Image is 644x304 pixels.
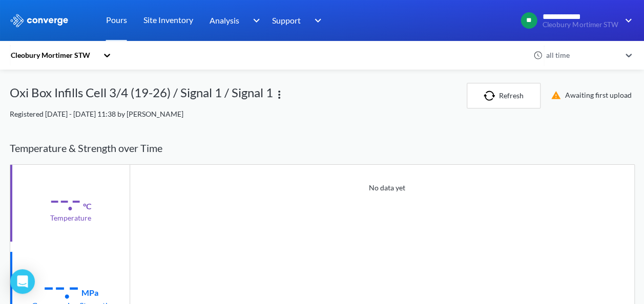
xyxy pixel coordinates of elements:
div: Awaiting first upload [545,89,635,101]
img: more.svg [273,89,285,101]
img: downArrow.svg [618,14,635,27]
img: downArrow.svg [246,14,262,27]
p: No data yet [369,182,405,193]
img: logo_ewhite.svg [10,14,69,27]
span: Cleobury Mortimer STW [543,21,618,29]
div: --.- [43,273,79,299]
div: Open Intercom Messenger [10,269,35,294]
img: icon-clock.svg [533,51,543,60]
div: --.- [50,187,81,212]
button: Refresh [467,83,541,108]
span: Analysis [210,14,239,27]
img: downArrow.svg [308,14,324,27]
div: Temperature [50,212,91,224]
img: icon-refresh.svg [484,91,499,101]
span: Registered [DATE] - [DATE] 11:38 by [PERSON_NAME] [10,110,183,118]
div: all time [544,50,620,61]
div: Oxi Box Infills Cell 3/4 (19-26) / Signal 1 / Signal 1 [10,83,273,108]
div: Temperature & Strength over Time [10,132,635,164]
span: Support [272,14,301,27]
div: Cleobury Mortimer STW [10,50,98,61]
